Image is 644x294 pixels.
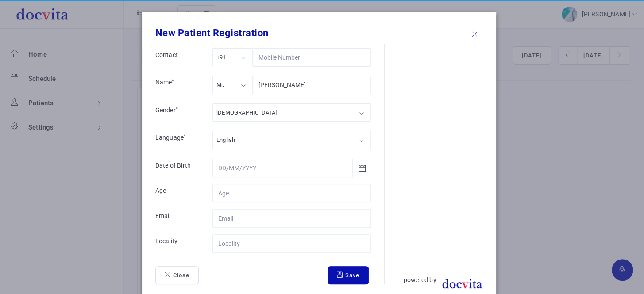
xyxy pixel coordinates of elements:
[216,107,277,118] div: [DEMOGRAPHIC_DATA]
[216,135,235,145] div: English
[212,159,353,177] input: DD/MM/YYYY
[253,76,371,94] input: Name
[212,234,371,253] input: Locality
[149,161,206,174] label: Date of Birth
[149,106,206,121] label: Gender
[149,50,206,65] label: Contact
[155,27,269,38] b: New Patient Registration
[212,209,371,228] input: Email
[436,274,487,293] img: DocVita logo
[253,48,371,67] input: Mobile Number
[149,78,206,93] label: Name
[149,237,206,249] label: Locality
[149,133,206,148] label: Language
[212,184,371,202] input: Age
[328,266,369,285] button: Save
[216,80,224,90] div: Mr.
[149,211,206,224] label: Email
[216,52,226,62] div: +91
[155,266,199,285] button: Close
[149,186,206,199] label: Age
[404,274,436,286] p: powered by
